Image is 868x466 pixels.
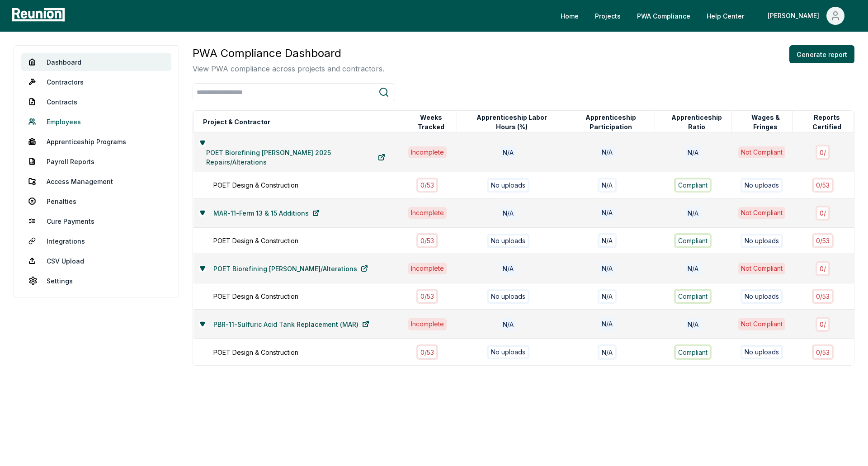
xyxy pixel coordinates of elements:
a: Contractors [21,73,171,91]
button: Wages & Fringes [739,113,792,131]
div: N/A [685,207,701,219]
a: Cure Payments [21,212,171,230]
div: N/A [599,146,615,158]
a: POET Biorefining [PERSON_NAME]/Alterations [206,259,375,278]
div: No uploads [487,289,529,304]
div: N/A [599,207,615,219]
a: Help Center [699,7,751,25]
div: No uploads [741,289,783,304]
div: N/A [500,263,516,275]
div: 0 / 53 [812,178,834,193]
div: 0 / [816,261,830,276]
a: PWA Compliance [630,7,698,25]
div: 0 / [816,145,830,160]
div: N/A [500,146,516,158]
div: 0 / 53 [416,289,438,304]
a: Home [553,7,586,25]
a: CSV Upload [21,252,171,270]
a: PBR-11-Sulfuric Acid Tank Replacement (MAR) [206,315,377,333]
a: POET Biorefining [PERSON_NAME] 2025 Repairs/Alterations [199,148,393,166]
div: Not Compliant [738,263,785,274]
div: N/A [500,318,516,330]
div: No uploads [487,234,529,248]
nav: Main [553,7,859,25]
div: 0 / 53 [416,344,438,359]
div: 0 / [816,206,830,221]
a: Payroll Reports [21,152,171,170]
a: Projects [588,7,628,25]
a: Contracts [21,93,171,111]
a: Apprenticeship Programs [21,132,171,151]
div: No uploads [487,345,529,359]
div: N/A [599,263,615,274]
div: Compliant [674,344,712,359]
button: Project & Contractor [201,113,272,131]
div: Not Compliant [738,318,785,330]
div: No uploads [741,234,783,248]
a: MAR-11-Ferm 13 & 15 Additions [206,204,327,222]
div: 0 / 53 [812,344,834,359]
div: N/A [500,207,516,219]
a: Integrations [21,232,171,250]
div: 0 / 53 [416,178,438,193]
div: No uploads [741,345,783,359]
a: Employees [21,113,171,131]
div: Incomplete [408,146,447,158]
div: Not Compliant [738,146,785,158]
div: Compliant [674,233,712,248]
button: Generate report [789,45,854,63]
div: N/A [598,344,617,359]
div: N/A [685,146,701,158]
div: 0 / 53 [812,289,834,304]
div: Incomplete [408,318,447,330]
a: Settings [21,272,171,290]
a: Dashboard [21,53,171,71]
div: POET Design & Construction [213,180,407,190]
div: [PERSON_NAME] [768,7,823,25]
button: Apprenticeship Participation [567,113,654,131]
div: Not Compliant [738,207,785,219]
button: Apprenticeship Ratio [663,113,731,131]
div: N/A [599,318,615,330]
div: N/A [685,318,701,330]
div: 0 / [816,317,830,332]
p: View PWA compliance across projects and contractors. [193,63,384,74]
button: Apprenticeship Labor Hours (%) [465,113,559,131]
div: No uploads [741,178,783,193]
div: N/A [598,233,617,248]
div: 0 / 53 [812,233,834,248]
a: Access Management [21,172,171,190]
button: Weeks Tracked [406,113,457,131]
button: [PERSON_NAME] [760,7,852,25]
div: N/A [598,289,617,304]
div: No uploads [487,178,529,193]
button: Reports Certified [800,113,854,131]
div: 0 / 53 [416,233,438,248]
h3: PWA Compliance Dashboard [193,45,384,61]
div: POET Design & Construction [213,348,407,357]
a: Penalties [21,192,171,210]
div: POET Design & Construction [213,292,407,301]
div: Compliant [674,178,712,193]
div: N/A [598,178,617,193]
div: POET Design & Construction [213,236,407,245]
div: Incomplete [408,263,447,274]
div: Incomplete [408,207,447,219]
div: N/A [685,263,701,275]
div: Compliant [674,289,712,304]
